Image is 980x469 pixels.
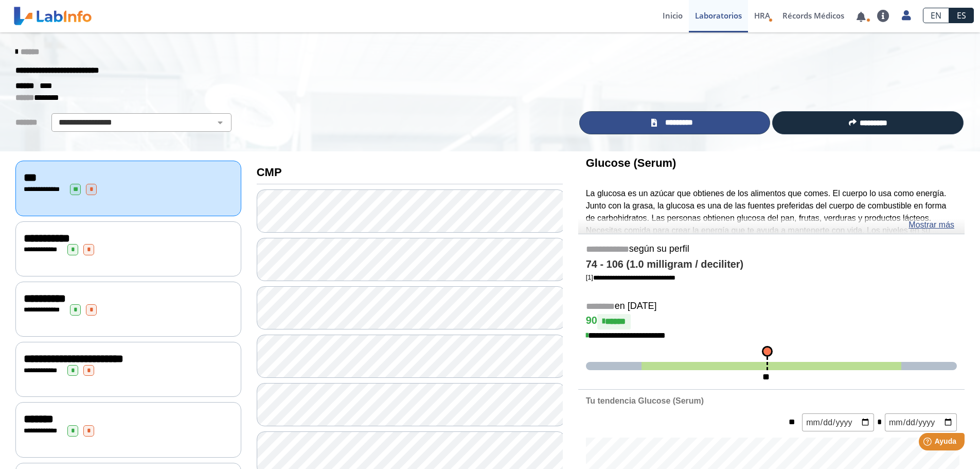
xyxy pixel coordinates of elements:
[586,258,957,271] h4: 74 - 106 (1.0 milligram / deciliter)
[802,413,874,431] input: mm/dd/yyyy
[586,157,676,169] b: Glucose (Serum)
[586,187,957,262] p: La glucosa es un azúcar que obtienes de los alimentos que comes. El cuerpo lo usa como energía. J...
[949,8,974,23] a: ES
[885,413,957,431] input: mm/dd/yyyy
[923,8,949,23] a: EN
[257,166,282,179] b: CMP
[586,244,957,255] h5: según su perfil
[586,396,704,405] b: Tu tendencia Glucose (Serum)
[586,273,675,281] a: [1]
[908,219,954,231] a: Mostrar más
[586,301,957,312] h5: en [DATE]
[754,10,770,21] span: HRA
[888,429,969,458] iframe: Help widget launcher
[586,314,957,329] h4: 90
